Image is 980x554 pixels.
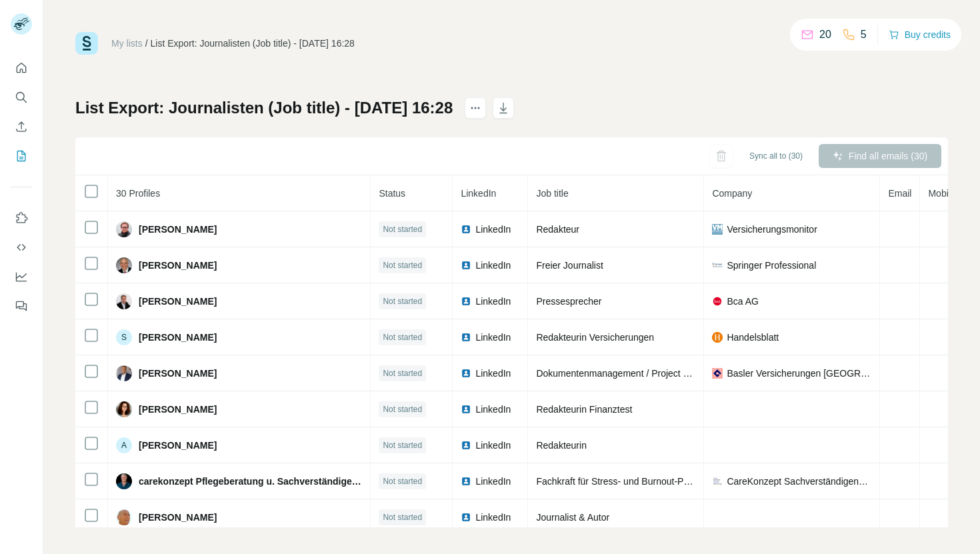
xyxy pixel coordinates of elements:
[727,295,758,308] span: Bca AG
[461,260,471,271] img: LinkedIn logo
[461,440,471,451] img: LinkedIn logo
[712,296,723,307] img: company-logo
[11,294,32,318] button: Feedback
[727,331,779,344] span: Handelsblatt
[75,97,453,119] h1: List Export: Journalisten (Job title) - [DATE] 16:28
[116,329,132,345] div: S
[461,224,471,235] img: LinkedIn logo
[116,221,132,237] img: Avatar
[889,25,951,44] button: Buy credits
[461,188,496,199] span: LinkedIn
[139,439,217,452] span: [PERSON_NAME]
[379,188,405,199] span: Status
[11,206,32,230] button: Use Surfe on LinkedIn
[536,332,654,343] span: Redakteurin Versicherungen
[139,223,217,236] span: [PERSON_NAME]
[383,295,422,307] span: Not started
[116,365,132,381] img: Avatar
[712,260,723,271] img: company-logo
[740,146,812,166] button: Sync all to (30)
[888,188,911,199] span: Email
[383,223,422,235] span: Not started
[536,188,568,199] span: Job title
[383,367,422,379] span: Not started
[151,37,355,50] div: List Export: Journalisten (Job title) - [DATE] 16:28
[139,259,217,272] span: [PERSON_NAME]
[139,295,217,308] span: [PERSON_NAME]
[383,403,422,415] span: Not started
[139,511,217,524] span: [PERSON_NAME]
[727,259,816,272] span: Springer Professional
[712,224,723,235] img: company-logo
[475,331,511,344] span: LinkedIn
[536,404,632,415] span: Redakteurin Finanztest
[475,475,511,488] span: LinkedIn
[475,439,511,452] span: LinkedIn
[383,331,422,343] span: Not started
[475,295,511,308] span: LinkedIn
[536,260,603,271] span: Freier Journalist
[475,367,511,380] span: LinkedIn
[116,509,132,525] img: Avatar
[139,403,217,416] span: [PERSON_NAME]
[819,27,831,43] p: 20
[536,224,579,235] span: Redakteur
[475,259,511,272] span: LinkedIn
[116,257,132,273] img: Avatar
[139,331,217,344] span: [PERSON_NAME]
[536,368,765,379] span: Dokumentenmanagement / Project Document Manager
[139,475,362,488] span: carekonzept Pflegeberatung u. Sachverständigenbüro
[536,512,609,523] span: Journalist & Autor
[116,293,132,309] img: Avatar
[536,296,601,307] span: Pressesprecher
[536,476,722,487] span: Fachkraft für Stress- und Burnout-Prävention
[145,37,148,50] li: /
[712,368,723,379] img: company-logo
[475,403,511,416] span: LinkedIn
[712,332,723,343] img: company-logo
[11,56,32,80] button: Quick start
[727,475,871,488] span: CareKonzept Sachverständigenbüro für Pflege AND Pflegeberatung
[11,85,32,109] button: Search
[11,144,32,168] button: My lists
[461,476,471,487] img: LinkedIn logo
[727,367,871,380] span: Basler Versicherungen [GEOGRAPHIC_DATA]
[465,97,486,119] button: actions
[383,475,422,487] span: Not started
[11,115,32,139] button: Enrich CSV
[461,368,471,379] img: LinkedIn logo
[75,32,98,55] img: Surfe Logo
[475,223,511,236] span: LinkedIn
[727,223,817,236] span: Versicherungsmonitor
[461,332,471,343] img: LinkedIn logo
[11,265,32,289] button: Dashboard
[475,511,511,524] span: LinkedIn
[116,437,132,453] div: A
[111,38,143,49] a: My lists
[383,439,422,451] span: Not started
[749,150,803,162] span: Sync all to (30)
[11,235,32,259] button: Use Surfe API
[712,188,752,199] span: Company
[861,27,867,43] p: 5
[383,259,422,271] span: Not started
[461,512,471,523] img: LinkedIn logo
[139,367,217,380] span: [PERSON_NAME]
[712,476,723,487] img: company-logo
[536,440,587,451] span: Redakteurin
[116,473,132,489] img: Avatar
[928,188,955,199] span: Mobile
[116,188,160,199] span: 30 Profiles
[116,401,132,417] img: Avatar
[383,511,422,523] span: Not started
[461,404,471,415] img: LinkedIn logo
[461,296,471,307] img: LinkedIn logo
